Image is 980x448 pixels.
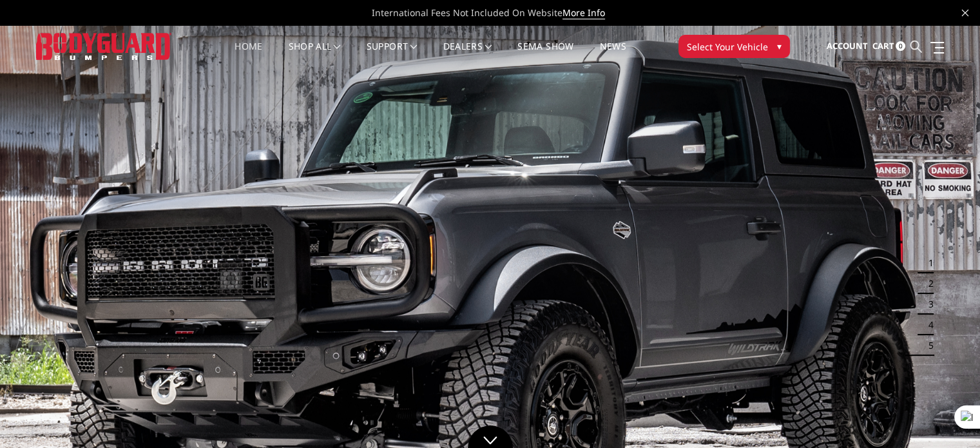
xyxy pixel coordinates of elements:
button: 1 of 5 [921,253,934,273]
button: 5 of 5 [921,335,934,356]
a: shop all [289,42,341,67]
a: Cart 0 [872,29,905,64]
a: Dealers [443,42,492,67]
span: Select Your Vehicle [687,40,768,54]
span: Cart [872,40,894,52]
button: 4 of 5 [921,315,934,335]
a: Click to Down [468,425,513,448]
span: Account [826,40,867,52]
a: SEMA Show [517,42,573,67]
img: BODYGUARD BUMPERS [36,33,171,59]
a: Support [367,42,418,67]
button: 3 of 5 [921,294,934,315]
div: 채팅 위젯 [916,386,980,448]
button: 2 of 5 [921,273,934,294]
a: Home [235,42,262,67]
span: ▾ [777,39,782,53]
button: Select Your Vehicle [678,35,790,58]
a: News [599,42,626,67]
span: 0 [896,41,905,51]
iframe: Chat Widget [916,386,980,448]
a: Account [826,29,867,64]
a: More Info [562,6,605,19]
